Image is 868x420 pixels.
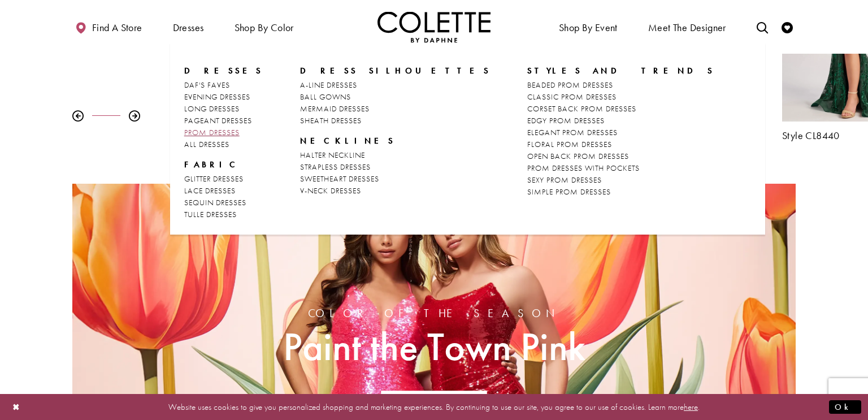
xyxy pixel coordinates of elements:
a: HALTER NECKLINE [300,149,491,161]
span: V-NECK DRESSES [300,185,361,196]
a: DAF'S FAVES [184,79,263,91]
span: Dresses [173,22,204,33]
a: ALL DRESSES [184,138,263,150]
span: OPEN BACK PROM DRESSES [527,151,629,161]
span: TULLE DRESSES [184,209,237,219]
span: SWEETHEART DRESSES [300,174,379,184]
span: DRESS SILHOUETTES [300,65,491,76]
span: SHEATH DRESSES [300,115,362,125]
a: here [684,401,698,412]
a: EVENING DRESSES [184,91,263,103]
p: Website uses cookies to give you personalized shopping and marketing experiences. By continuing t... [81,399,787,414]
a: LACE DRESSES [184,185,263,197]
span: NECKLINES [300,135,491,146]
a: Check Wishlist [779,11,796,42]
span: STRAPLESS DRESSES [300,162,371,172]
a: PAGEANT DRESSES [184,115,263,127]
span: EVENING DRESSES [184,92,250,102]
span: Find a store [92,22,142,33]
img: Colette by Daphne [377,11,491,42]
span: Paint the Town Pink [283,325,585,369]
span: BEADED PROM DRESSES [527,80,613,90]
span: Shop by color [232,11,297,42]
a: TULLE DRESSES [184,209,263,220]
a: View Pink Dresses [381,391,487,419]
a: EDGY PROM DRESSES [527,115,714,127]
span: Shop by color [235,22,294,33]
span: ALL DRESSES [184,139,229,149]
span: ELEGANT PROM DRESSES [527,127,618,137]
span: FLORAL PROM DRESSES [527,139,612,149]
a: ELEGANT PROM DRESSES [527,127,714,138]
span: SEQUIN DRESSES [184,197,246,207]
a: OPEN BACK PROM DRESSES [527,150,714,162]
a: SEXY PROM DRESSES [527,174,714,186]
span: SIMPLE PROM DRESSES [527,187,611,197]
a: BALL GOWNS [300,91,491,103]
span: STYLES AND TRENDS [527,65,714,76]
a: SHEATH DRESSES [300,115,491,127]
span: FABRIC [184,159,241,170]
span: CLASSIC PROM DRESSES [527,92,617,102]
span: CORSET BACK PROM DRESSES [527,103,636,114]
button: Close Dialog [7,397,26,417]
span: DAF'S FAVES [184,80,230,90]
span: PAGEANT DRESSES [184,115,252,125]
a: A-LINE DRESSES [300,79,491,91]
a: CORSET BACK PROM DRESSES [527,103,714,115]
a: PROM DRESSES WITH POCKETS [527,162,714,174]
a: GLITTER DRESSES [184,173,263,185]
button: Submit Dialog [829,400,861,414]
span: MERMAID DRESSES [300,103,370,114]
a: BEADED PROM DRESSES [527,79,714,91]
a: PROM DRESSES [184,127,263,138]
a: SIMPLE PROM DRESSES [527,186,714,198]
span: GLITTER DRESSES [184,174,244,184]
span: BALL GOWNS [300,92,351,102]
a: Meet the designer [645,11,729,42]
span: EDGY PROM DRESSES [527,115,605,125]
a: Find a store [72,11,145,42]
a: V-NECK DRESSES [300,185,491,197]
span: A-LINE DRESSES [300,80,357,90]
a: Toggle search [754,11,771,42]
span: Meet the designer [648,22,726,33]
span: Color of the Season [283,307,585,319]
span: LACE DRESSES [184,185,236,196]
a: MERMAID DRESSES [300,103,491,115]
a: SEQUIN DRESSES [184,197,263,209]
span: FABRIC [184,159,263,170]
span: LONG DRESSES [184,103,240,114]
a: STRAPLESS DRESSES [300,161,491,173]
span: HALTER NECKLINE [300,150,365,160]
span: PROM DRESSES [184,127,240,137]
a: CLASSIC PROM DRESSES [527,91,714,103]
a: SWEETHEART DRESSES [300,173,491,185]
span: NECKLINES [300,135,395,146]
span: Dresses [184,65,263,76]
span: SEXY PROM DRESSES [527,175,602,185]
a: Visit Home Page [377,11,491,42]
span: PROM DRESSES WITH POCKETS [527,163,640,173]
span: Shop By Event [556,11,620,42]
a: FLORAL PROM DRESSES [527,138,714,150]
span: Dresses [170,11,207,42]
span: Shop By Event [559,22,618,33]
a: LONG DRESSES [184,103,263,115]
